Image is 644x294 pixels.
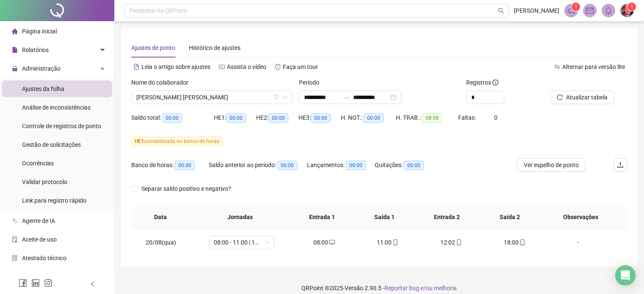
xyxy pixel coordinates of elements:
[404,161,424,170] span: 00:00
[343,94,350,101] span: swap-right
[189,44,240,51] span: Histórico de ajustes
[541,206,621,229] th: Observações
[375,160,437,170] div: Quitações:
[131,44,175,51] span: Ajustes de ponto
[256,113,299,123] div: HE 2:
[627,3,636,11] sup: Atualize o seu contato no menu Meus Dados
[426,238,476,247] div: 12:02
[498,8,504,14] span: search
[615,265,636,286] div: Open Intercom Messenger
[277,161,297,170] span: 00:00
[554,64,560,70] span: swap
[22,28,57,35] span: Página inicial
[175,161,195,170] span: 00:00
[22,197,86,204] span: Link para registro rápido
[466,78,498,87] span: Registros
[138,184,235,193] span: Separar saldo positivo e negativo?
[517,158,586,172] button: Ver espelho de ponto
[141,63,210,70] span: Leia o artigo sobre ajustes
[621,4,633,17] img: 78572
[90,281,96,287] span: left
[133,64,139,70] span: file-text
[307,160,375,170] div: Lançamentos:
[22,85,64,92] span: Ajustes da folha
[162,113,182,123] span: 00:00
[131,206,190,229] th: Data
[22,273,60,280] span: Gerar QRCode
[343,94,350,101] span: to
[12,255,18,261] span: solution
[290,206,353,229] th: Entrada 1
[22,160,54,167] span: Ocorrências
[494,114,498,121] span: 0
[227,63,266,70] span: Assista o vídeo
[22,179,67,185] span: Validar protocolo
[44,279,53,287] span: instagram
[190,206,290,229] th: Jornadas
[12,236,18,242] span: audit
[557,94,563,100] span: reload
[416,206,478,229] th: Entrada 2
[363,238,413,247] div: 11:00
[575,4,578,10] span: 1
[328,239,335,245] span: desktop
[345,285,363,291] span: Versão
[567,7,575,14] span: notification
[550,91,614,104] button: Atualizar tabela
[562,63,625,70] span: Alternar para versão lite
[519,239,525,245] span: mobile
[455,239,462,245] span: mobile
[490,238,540,247] div: 18:00
[12,47,18,53] span: file
[299,78,325,87] label: Período
[12,28,18,34] span: home
[22,104,91,111] span: Análise de inconsistências
[22,65,61,72] span: Administração
[299,113,341,123] div: HE 3:
[364,113,384,123] span: 00:00
[22,123,101,129] span: Controle de registros de ponto
[31,279,40,287] span: linkedin
[135,138,144,144] span: HE 1
[384,285,457,291] span: Reportar bug e/ou melhoria
[146,239,176,246] span: 20/08(qua)
[422,113,442,123] span: 08:58
[630,4,633,10] span: 1
[268,113,288,123] span: 00:00
[131,78,194,87] label: Nome do colaborador
[131,160,209,170] div: Banco de horas:
[566,93,608,102] span: Atualizar tabela
[136,91,287,104] span: RODRIGO DA SILVA DIAS
[209,160,307,170] div: Saldo anterior ao período:
[396,113,458,123] div: H. TRAB.:
[22,255,66,261] span: Atestado técnico
[19,279,27,287] span: facebook
[275,64,281,70] span: history
[274,95,279,100] span: filter
[524,160,579,170] span: Ver espelho de ponto
[341,113,396,123] div: H. NOT.:
[353,206,416,229] th: Saída 1
[219,64,225,70] span: youtube
[22,236,57,243] span: Aceite de uso
[478,206,541,229] th: Saída 2
[22,217,55,224] span: Agente de IA
[346,161,366,170] span: 00:00
[572,3,580,11] sup: 1
[22,141,81,148] span: Gestão de solicitações
[605,7,612,14] span: bell
[492,80,498,85] span: info-circle
[12,66,18,71] span: lock
[392,239,398,245] span: mobile
[548,212,614,222] span: Observações
[226,113,246,123] span: 00:00
[586,7,594,14] span: mail
[282,95,287,100] span: down
[617,162,624,168] span: upload
[553,238,603,247] div: -
[22,47,49,53] span: Relatórios
[131,137,223,146] span: contabilizada no banco de horas
[299,238,349,247] div: 08:00
[214,113,256,123] div: HE 1:
[131,113,214,123] div: Saldo total:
